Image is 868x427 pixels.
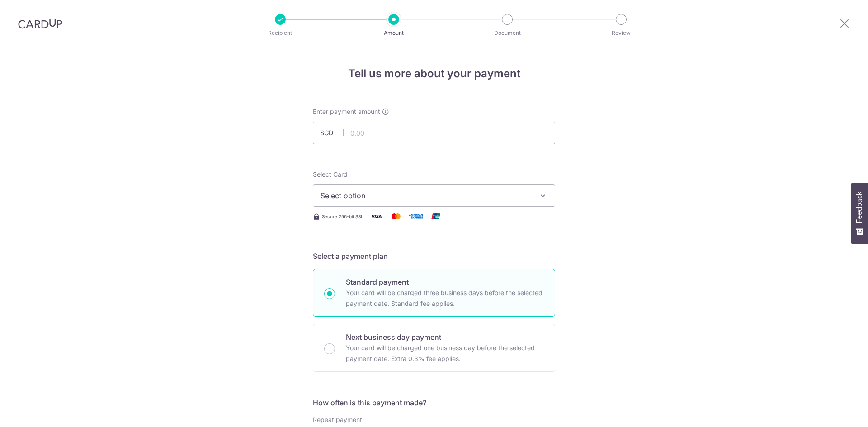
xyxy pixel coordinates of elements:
p: Standard payment [346,277,544,287]
img: Mastercard [387,211,405,222]
h4: Tell us more about your payment [313,66,555,82]
span: SGD [320,128,344,137]
img: American Express [407,211,425,222]
button: Feedback - Show survey [851,183,868,244]
span: translation missing: en.payables.payment_networks.credit_card.summary.labels.select_card [313,170,348,178]
label: Repeat payment [313,415,362,424]
span: Feedback [855,192,863,223]
input: 0.00 [313,122,555,144]
h5: Select a payment plan [313,251,555,262]
iframe: Opens a widget where you can find more information [810,400,859,422]
span: Enter payment amount [313,107,380,116]
p: Next business day payment [346,332,544,343]
p: Review [588,28,655,38]
p: Amount [360,28,427,38]
img: CardUp [18,18,62,29]
p: Recipient [247,28,314,38]
p: Your card will be charged three business days before the selected payment date. Standard fee appl... [346,287,544,309]
button: Select option [313,184,555,207]
p: Document [474,28,541,38]
span: Secure 256-bit SSL [322,213,363,220]
span: Select option [321,190,531,201]
p: Your card will be charged one business day before the selected payment date. Extra 0.3% fee applies. [346,343,544,364]
img: Union Pay [427,211,445,222]
img: Visa [367,211,385,222]
h5: How often is this payment made? [313,397,555,408]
